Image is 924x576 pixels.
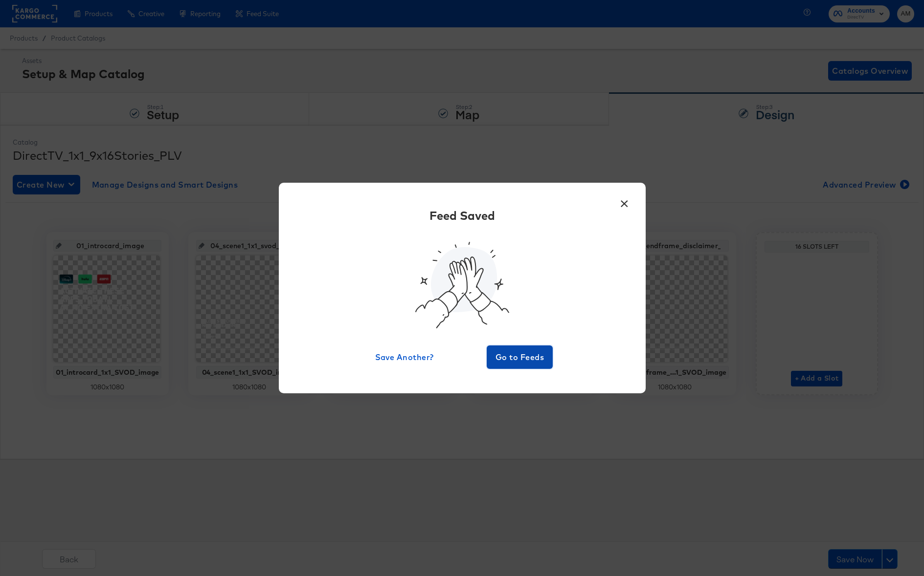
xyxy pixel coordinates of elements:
button: × [616,192,633,210]
div: Feed Saved [429,207,495,224]
span: Save Another? [375,350,434,364]
button: Save Another? [371,345,438,369]
button: Go to Feeds [487,345,553,369]
span: Go to Feeds [491,350,549,364]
